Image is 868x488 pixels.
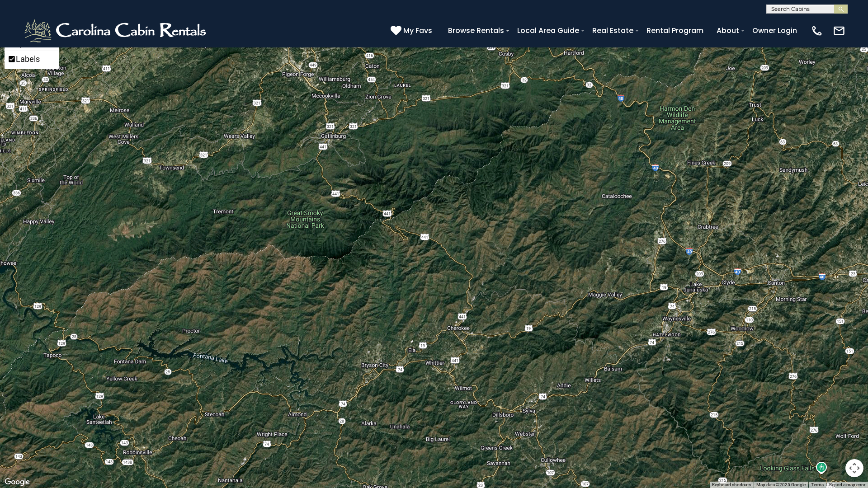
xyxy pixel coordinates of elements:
img: mail-regular-white.png [833,24,845,37]
img: phone-regular-white.png [811,24,823,37]
img: White-1-2.png [23,17,210,44]
a: Rental Program [642,23,708,38]
a: Owner Login [748,23,802,38]
a: My Favs [391,25,434,37]
a: Local Area Guide [513,23,584,38]
a: Real Estate [588,23,638,38]
span: My Favs [403,25,432,36]
a: Browse Rentals [443,23,509,38]
a: About [712,23,744,38]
